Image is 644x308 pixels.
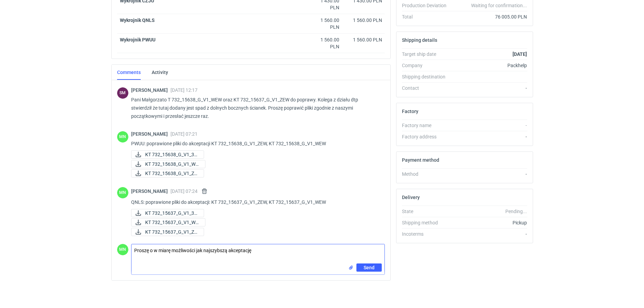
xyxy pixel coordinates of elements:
div: 1 560.00 PLN [311,36,339,50]
div: KT 732_15637_G_V1_ZEW.pdf [131,228,200,236]
button: KT 732_15637_G_V1_3D... [131,209,204,217]
div: - [452,171,527,177]
div: Method [402,171,452,177]
button: KT 732_15637_G_V1_ZE... [131,228,204,236]
a: Comments [117,65,141,80]
div: Packhelp [452,62,527,69]
div: Sebastian Markut [117,87,128,99]
span: KT 732_15637_G_V1_3D... [145,209,198,217]
div: Pickup [452,219,527,226]
div: Małgorzata Nowotna [117,131,128,143]
span: KT 732_15637_G_V1_WE... [145,219,200,226]
span: KT 732_15638_G_V1_3D... [145,151,198,158]
strong: [DATE] [513,51,527,57]
span: KT 732_15637_G_V1_ZE... [145,228,198,236]
div: Contact [402,85,452,91]
div: KT 732_15638_G_V1_WEW.pdf [131,160,200,168]
span: [PERSON_NAME] [131,131,171,137]
textarea: Proszę o w miarę możliwości jak najszybszą akceptację [131,244,384,263]
div: - [452,231,527,237]
div: 1 560.00 PLN [345,36,382,43]
div: KT 732_15637_G_V1_3D.JPG [131,209,200,217]
div: Target ship date [402,51,452,58]
span: [PERSON_NAME] [131,87,171,93]
a: Activity [152,65,168,80]
div: Małgorzata Nowotna [117,187,128,198]
span: KT 732_15638_G_V1_WE... [145,160,200,168]
div: - [452,122,527,129]
div: State [402,208,452,215]
button: Send [356,263,382,272]
figcaption: MN [117,187,128,198]
p: Pani Małgorzato T 732_15638_G_V1_WEW oraz KT 732_15637_G_V1_ZEW do poprawy. Kolega z działu dtp s... [131,96,379,120]
figcaption: SM [117,87,128,99]
h2: Payment method [402,157,439,163]
button: KT 732_15638_G_V1_3D... [131,150,204,159]
figcaption: MN [117,244,128,255]
div: - [452,85,527,91]
em: Pending... [505,209,527,214]
div: Shipping destination [402,73,452,80]
h2: Shipping details [402,37,437,43]
div: 1 560.00 PLN [345,17,382,24]
button: KT 732_15638_G_V1_WE... [131,160,205,168]
div: KT 732_15638_G_V1_3D.JPG [131,150,200,159]
span: Send [364,265,375,270]
span: [DATE] 07:24 [171,188,198,194]
div: Factory name [402,122,452,129]
button: KT 732_15637_G_V1_WE... [131,218,205,226]
div: KT 732_15638_G_V1_ZEW.pdf [131,169,200,177]
span: [DATE] 07:21 [171,131,198,137]
h2: Delivery [402,195,420,200]
div: Factory address [402,133,452,140]
span: [DATE] 12:17 [171,87,198,93]
div: 1 560.00 PLN [311,17,339,30]
strong: Wykrojnik QNLS [120,17,155,23]
div: - [452,133,527,140]
div: KT 732_15637_G_V1_WEW.pdf [131,218,200,226]
span: KT 732_15638_G_V1_ZE... [145,170,198,177]
div: Małgorzata Nowotna [117,244,128,255]
em: Waiting for confirmation... [471,2,527,9]
figcaption: MN [117,131,128,143]
p: PWUU: poprawione pliki do akceptacji KT 732_15638_G_V1_ZEW, KT 732_15638_G_V1_WEW [131,139,379,148]
div: Shipping method [402,219,452,226]
div: 76 005.00 PLN [452,13,527,20]
button: KT 732_15638_G_V1_ZE... [131,169,204,177]
div: Total [402,13,452,20]
div: Incoterms [402,231,452,237]
span: [PERSON_NAME] [131,188,171,194]
div: Production Deviation [402,2,452,9]
h2: Factory [402,109,418,114]
strong: Wykrojnik PWUU [120,37,155,42]
div: Company [402,62,452,69]
p: QNLS: poprawione pliki do akceptacji: KT 732_15637_G_V1_ZEW, KT 732_15637_G_V1_WEW [131,198,379,206]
